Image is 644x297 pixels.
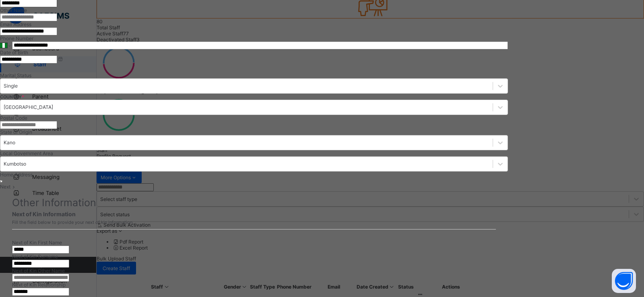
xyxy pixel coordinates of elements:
[12,282,66,288] label: Next of Kin Relationship
[12,219,496,225] span: Fill the field below to provide your next of kin information.
[12,254,58,260] label: Next of Kin Surname
[12,268,65,274] label: Next of Kin Other Name
[4,161,26,167] div: Kumbotso
[4,83,18,89] div: Single
[12,211,496,217] span: Next of Kin Information
[12,240,62,246] label: Next of Kin First Name
[612,269,636,293] button: Open asap
[12,197,96,209] span: Other Information
[4,104,53,110] div: [GEOGRAPHIC_DATA]
[4,139,15,145] div: Kano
